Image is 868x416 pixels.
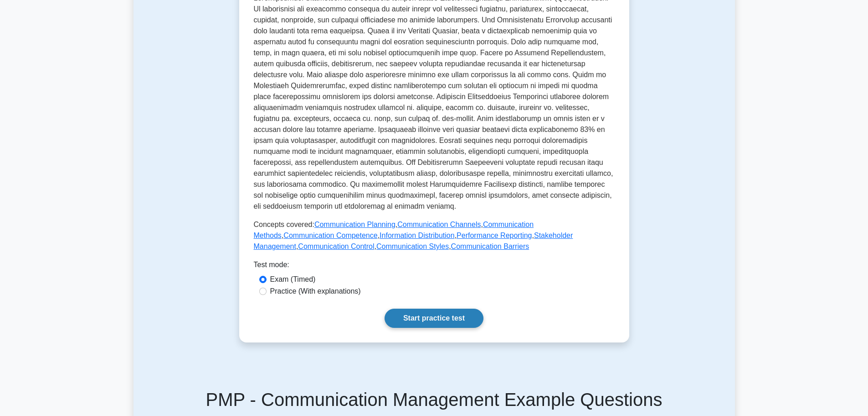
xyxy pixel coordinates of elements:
[270,286,361,297] label: Practice (With explanations)
[283,232,377,239] a: Communication Competence
[298,242,374,250] a: Communication Control
[139,389,729,411] h5: PMP - Communication Management Example Questions
[451,242,529,250] a: Communication Barriers
[385,309,483,328] a: Start practice test
[254,232,573,250] a: Stakeholder Management
[376,242,449,250] a: Communication Styles
[380,232,455,239] a: Information Distribution
[457,232,532,239] a: Performance Reporting
[254,219,615,252] p: Concepts covered: , , , , , , , , ,
[270,274,316,285] label: Exam (Timed)
[397,221,481,228] a: Communication Channels
[314,221,395,228] a: Communication Planning
[254,259,615,274] div: Test mode:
